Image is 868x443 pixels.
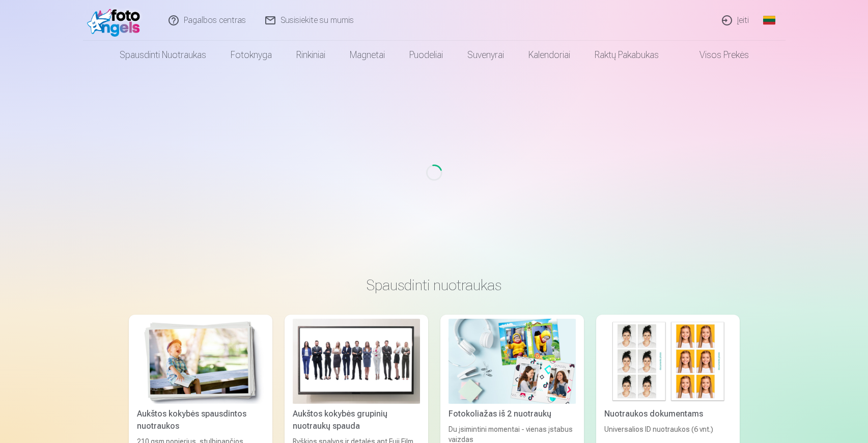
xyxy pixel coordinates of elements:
[289,408,424,432] div: Aukštos kokybės grupinių nuotraukų spauda
[107,41,218,69] a: Spausdinti nuotraukas
[338,41,397,69] a: Magnetai
[137,276,732,294] h3: Spausdinti nuotraukas
[87,4,146,37] img: /fa2
[449,319,576,404] img: Fotokoliažas iš 2 nuotraukų
[444,408,580,420] div: Fotokoliažas iš 2 nuotraukų
[293,319,420,404] img: Aukštos kokybės grupinių nuotraukų spauda
[133,408,268,432] div: Aukštos kokybės spausdintos nuotraukos
[671,41,761,69] a: Visos prekės
[284,41,338,69] a: Rinkiniai
[218,41,284,69] a: Fotoknyga
[455,41,516,69] a: Suvenyrai
[604,319,732,404] img: Nuotraukos dokumentams
[397,41,455,69] a: Puodeliai
[516,41,582,69] a: Kalendoriai
[582,41,671,69] a: Raktų pakabukas
[600,408,736,420] div: Nuotraukos dokumentams
[137,319,264,404] img: Aukštos kokybės spausdintos nuotraukos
